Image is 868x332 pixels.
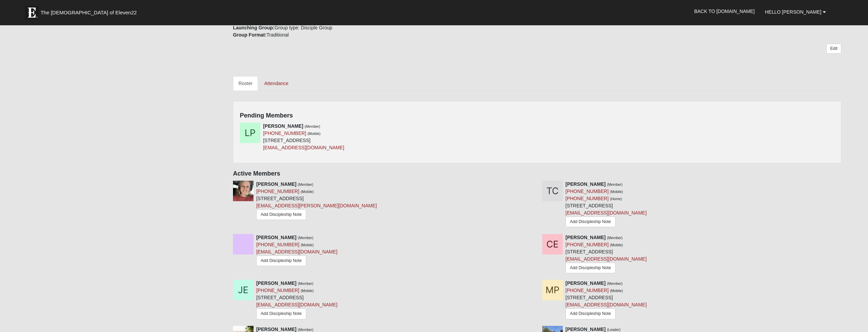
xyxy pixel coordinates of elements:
a: Add Discipleship Note [566,263,616,273]
strong: [PERSON_NAME] [566,181,606,187]
h4: Active Members [233,170,841,178]
a: Back to [DOMAIN_NAME] [689,3,760,20]
small: (Mobile) [301,289,314,293]
a: [PHONE_NUMBER] [263,130,306,136]
small: (Home) [610,197,622,201]
a: Add Discipleship Note [256,209,306,220]
strong: [PERSON_NAME] [256,181,296,187]
small: (Member) [298,236,313,240]
a: Add Discipleship Note [566,217,616,227]
div: [STREET_ADDRESS] [566,234,647,275]
strong: [PERSON_NAME] [566,280,606,286]
a: [PHONE_NUMBER] [256,189,299,194]
small: (Mobile) [610,289,623,293]
a: [EMAIL_ADDRESS][DOMAIN_NAME] [263,145,344,150]
div: [STREET_ADDRESS] [256,280,337,321]
a: [PHONE_NUMBER] [256,242,299,247]
a: [EMAIL_ADDRESS][DOMAIN_NAME] [566,302,647,307]
a: Add Discipleship Note [256,308,306,319]
a: [PHONE_NUMBER] [256,288,299,293]
strong: [PERSON_NAME] [263,123,303,129]
a: Edit [826,44,841,54]
span: The [DEMOGRAPHIC_DATA] of Eleven22 [40,9,137,16]
h4: Pending Members [240,112,834,120]
strong: Group Format: [233,32,267,38]
span: Hello [PERSON_NAME] [765,9,821,15]
strong: [PERSON_NAME] [256,280,296,286]
div: [STREET_ADDRESS] [566,181,647,229]
div: [STREET_ADDRESS] [566,280,647,321]
small: (Mobile) [610,243,623,247]
div: [STREET_ADDRESS] [263,123,344,151]
a: Roster [233,76,258,91]
a: Attendance [259,76,294,91]
a: The [DEMOGRAPHIC_DATA] of Eleven22 [22,2,158,19]
strong: [PERSON_NAME] [256,235,296,240]
a: [EMAIL_ADDRESS][DOMAIN_NAME] [256,302,337,307]
a: [PHONE_NUMBER] [566,242,609,247]
a: [PHONE_NUMBER] [566,288,609,293]
small: (Member) [607,236,623,240]
small: (Member) [305,124,320,128]
small: (Member) [607,281,623,286]
a: [EMAIL_ADDRESS][DOMAIN_NAME] [566,256,647,262]
small: (Mobile) [308,132,321,136]
small: (Member) [298,281,313,286]
a: Hello [PERSON_NAME] [760,3,831,20]
small: (Member) [607,182,623,186]
strong: [PERSON_NAME] [566,235,606,240]
div: [STREET_ADDRESS] [256,181,377,222]
small: (Member) [298,182,313,186]
strong: Launching Group: [233,25,274,30]
a: Add Discipleship Note [566,308,616,319]
a: [PHONE_NUMBER] [566,196,609,201]
a: [PHONE_NUMBER] [566,189,609,194]
a: [EMAIL_ADDRESS][DOMAIN_NAME] [566,210,647,216]
a: [EMAIL_ADDRESS][PERSON_NAME][DOMAIN_NAME] [256,203,377,208]
a: [EMAIL_ADDRESS][DOMAIN_NAME] [256,249,337,254]
small: (Mobile) [610,190,623,194]
small: (Mobile) [301,190,314,194]
a: Add Discipleship Note [256,255,306,266]
img: Eleven22 logo [25,6,39,19]
small: (Mobile) [301,243,314,247]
